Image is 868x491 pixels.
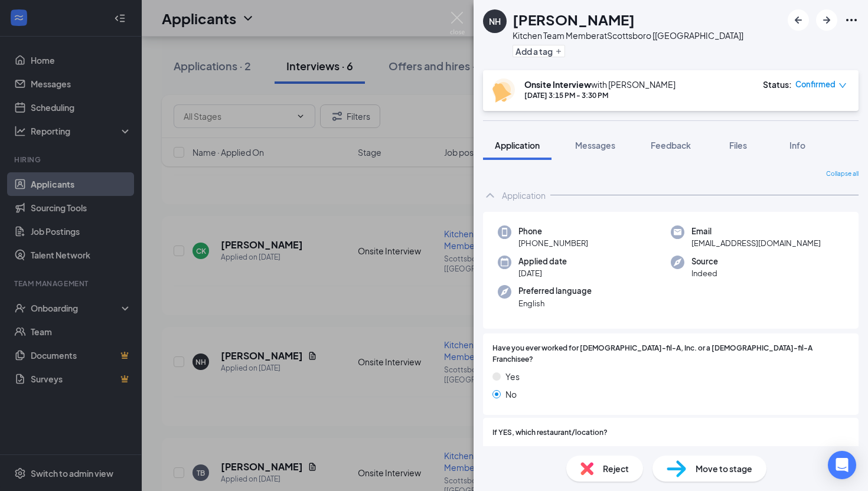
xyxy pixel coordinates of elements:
svg: ArrowRight [820,13,834,27]
span: Feedback [651,140,691,150]
span: Email [691,225,821,237]
span: Have you ever worked for [DEMOGRAPHIC_DATA]-fil-A, Inc. or a [DEMOGRAPHIC_DATA]-fil-A Franchisee? [492,343,849,365]
span: [DATE] [518,267,567,279]
span: Yes [505,370,520,383]
span: down [838,81,847,90]
b: Onsite Interview [524,79,591,90]
svg: Ellipses [844,13,859,27]
h1: [PERSON_NAME] [513,9,635,30]
span: No [505,388,517,401]
div: Open Intercom Messenger [828,451,856,479]
span: English [518,297,592,309]
span: Indeed [691,267,718,279]
svg: ChevronUp [483,188,497,202]
div: with [PERSON_NAME] [524,78,676,90]
div: Status : [763,78,792,90]
span: Info [789,140,805,150]
span: [EMAIL_ADDRESS][DOMAIN_NAME] [691,237,821,249]
span: Application [495,140,540,150]
span: Move to stage [696,462,752,475]
span: Applied date [518,256,567,267]
span: Messages [575,140,615,150]
button: PlusAdd a tag [513,45,565,57]
span: Files [729,140,747,150]
span: Source [691,256,718,267]
span: Collapse all [826,169,859,179]
span: [PHONE_NUMBER] [518,237,588,249]
span: No [492,443,849,456]
div: NH [489,15,501,27]
button: ArrowLeftNew [788,9,809,31]
button: ArrowRight [816,9,837,31]
div: Kitchen Team Member at Scottsboro [[GEOGRAPHIC_DATA]] [513,30,743,41]
span: Phone [518,225,588,237]
span: Confirmed [795,78,836,90]
span: Reject [603,462,629,475]
div: [DATE] 3:15 PM - 3:30 PM [524,90,676,100]
svg: Plus [555,48,562,55]
div: Application [502,189,546,201]
span: Preferred language [518,285,592,297]
span: If YES, which restaurant/location? [492,427,608,438]
svg: ArrowLeftNew [791,13,805,27]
